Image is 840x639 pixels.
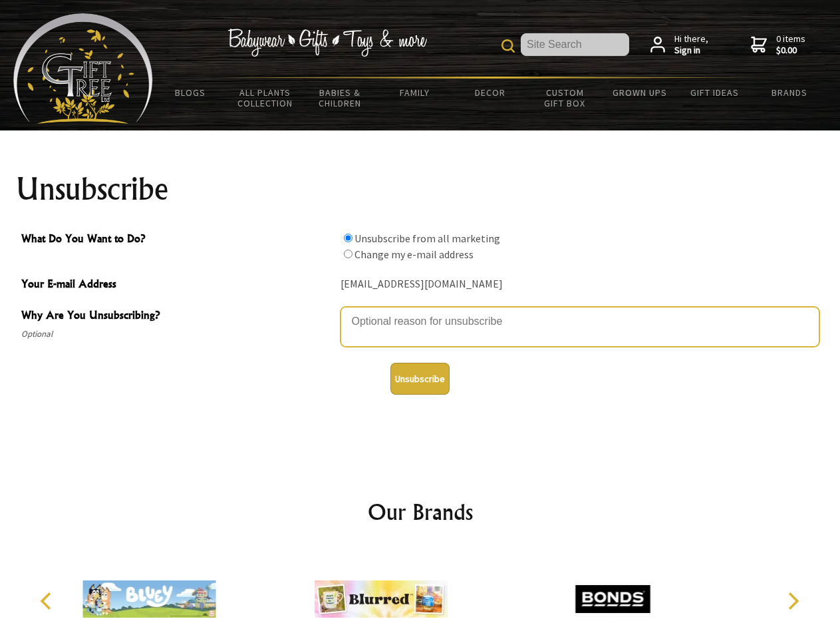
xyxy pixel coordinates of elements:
[674,45,708,57] strong: Sign in
[341,274,819,295] div: [EMAIL_ADDRESS][DOMAIN_NAME]
[650,33,708,57] a: Hi there,Sign in
[354,232,500,245] label: Unsubscribe from all marketing
[674,33,708,57] span: Hi there,
[21,230,334,250] span: What Do You Want to Do?
[344,250,352,258] input: What Do You Want to Do?
[776,33,805,57] span: 0 items
[752,79,827,106] a: Brands
[228,79,303,117] a: All Plants Collection
[21,326,334,342] span: Optional
[341,307,819,347] textarea: Why Are You Unsubscribing?
[452,79,527,106] a: Decor
[501,39,515,53] img: product search
[378,79,453,106] a: Family
[303,79,378,117] a: Babies & Children
[27,496,814,528] h2: Our Brands
[778,586,807,616] button: Next
[602,79,677,106] a: Grown Ups
[21,276,334,295] span: Your E-mail Address
[354,248,474,261] label: Change my e-mail address
[33,586,63,616] button: Previous
[227,29,427,57] img: Babywear - Gifts - Toys & more
[776,45,805,57] strong: $0.00
[16,173,825,205] h1: Unsubscribe
[21,307,334,326] span: Why Are You Unsubscribing?
[521,33,629,56] input: Site Search
[751,33,805,57] a: 0 items$0.00
[13,13,153,124] img: Babyware - Gifts - Toys and more...
[390,363,450,395] button: Unsubscribe
[344,234,352,242] input: What Do You Want to Do?
[527,79,603,117] a: Custom Gift Box
[677,79,752,106] a: Gift Ideas
[153,79,228,106] a: BLOGS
